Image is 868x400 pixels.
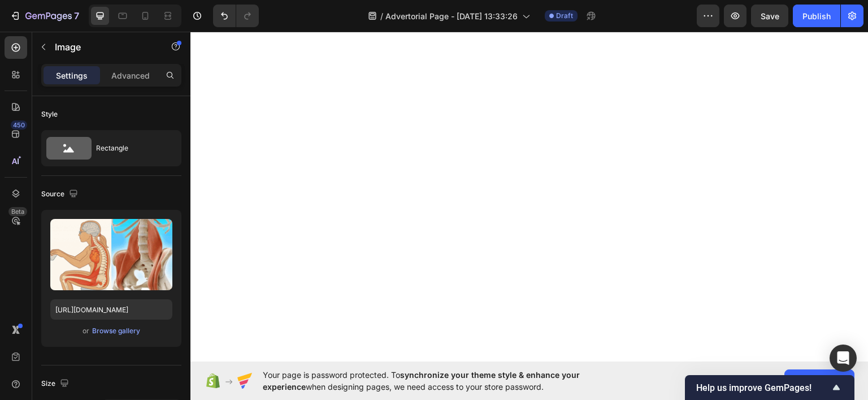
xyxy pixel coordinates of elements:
div: Undo/Redo [213,5,259,27]
button: Save [751,5,788,27]
button: Browse gallery [92,325,141,337]
button: Show survey - Help us improve GemPages! [696,381,843,394]
span: synchronize your theme style & enhance your experience [263,370,580,392]
p: Image [55,40,151,54]
div: Rectangle [96,135,165,161]
div: Style [41,109,58,119]
p: Settings [56,70,88,81]
div: Publish [802,10,831,22]
button: Allow access [784,369,854,392]
button: 7 [5,5,84,27]
span: or [83,324,89,338]
button: Publish [793,5,840,27]
span: Your page is password protected. To when designing pages, we need access to your store password. [263,369,624,393]
span: Advertorial Page - [DATE] 13:33:26 [385,10,518,22]
div: 450 [11,121,27,130]
div: Source [41,187,80,202]
p: 7 [74,9,79,23]
span: Draft [556,11,573,21]
input: https://example.com/image.jpg [50,299,172,320]
div: Beta [8,207,27,216]
div: Browse gallery [92,326,140,336]
p: Advanced [111,70,150,81]
div: Size [41,376,71,392]
span: Save [761,11,779,21]
div: Open Intercom Messenger [830,345,857,372]
span: Help us improve GemPages! [696,382,830,393]
span: / [380,10,383,22]
img: preview-image [50,219,172,290]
